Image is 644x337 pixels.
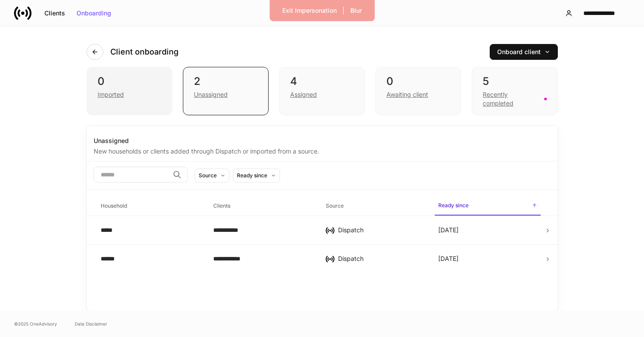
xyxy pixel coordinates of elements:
div: 0 [98,74,161,88]
div: Dispatch [338,254,424,263]
button: Source [195,168,229,183]
span: Clients [210,197,315,215]
div: Exit Impersonation [282,7,337,14]
button: Onboarding [71,6,117,20]
div: 0Awaiting client [375,67,461,115]
div: 2 [194,74,258,88]
div: Dispatch [338,226,424,234]
div: Source [199,171,217,179]
div: Clients [44,10,65,16]
p: [DATE] [438,254,458,263]
div: 4Assigned [279,67,365,115]
span: Household [97,197,203,215]
h6: Ready since [438,201,469,209]
span: Source [322,197,428,215]
p: [DATE] [438,226,458,234]
div: 5Recently completed [472,67,557,115]
div: Imported [98,90,124,99]
div: 0 [386,74,450,88]
div: Recently completed [483,90,538,108]
div: Awaiting client [386,90,428,99]
h6: Household [101,201,127,210]
h6: Source [326,201,344,210]
div: Blur [350,7,362,14]
span: © 2025 OneAdvisory [14,320,57,327]
a: Data Disclaimer [75,320,107,327]
div: 2Unassigned [183,67,269,115]
div: Assigned [290,90,317,99]
div: Onboarding [76,10,111,16]
div: 4 [290,74,354,88]
h4: Client onboarding [110,47,178,57]
h6: Clients [213,201,230,210]
div: 0Imported [87,67,172,115]
button: Exit Impersonation [277,4,342,18]
div: New households or clients added through Dispatch or imported from a source. [94,145,551,156]
div: Onboard client [497,49,550,55]
button: Clients [39,6,71,20]
button: Ready since [233,168,280,183]
span: Ready since [435,197,540,216]
div: Unassigned [94,136,551,145]
div: Ready since [237,171,267,179]
div: Unassigned [194,90,228,99]
div: 5 [483,74,546,88]
button: Onboard client [490,44,558,60]
button: Blur [345,4,367,18]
